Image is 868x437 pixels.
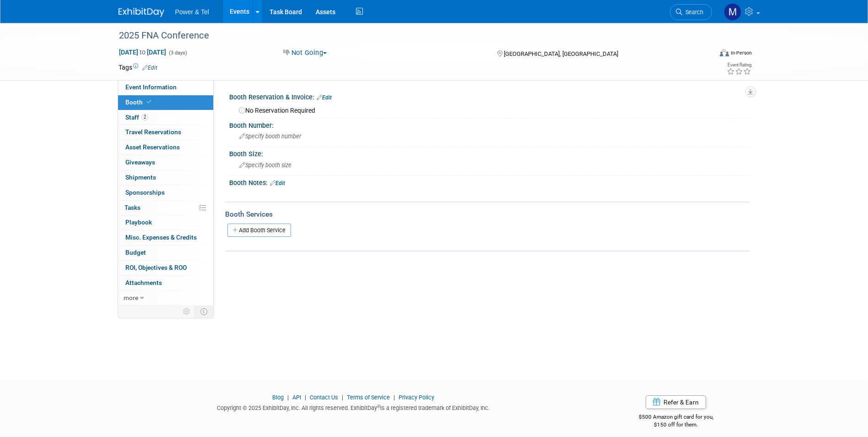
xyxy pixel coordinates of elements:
a: Giveaways [118,155,213,170]
div: Booth Number: [229,119,750,130]
span: [DATE] [DATE] [119,48,167,56]
a: Contact Us [310,394,338,401]
a: Blog [272,394,284,401]
a: API [292,394,301,401]
span: Sponsorships [125,189,165,196]
a: Booth [118,95,213,110]
a: Edit [317,94,332,101]
a: Shipments [118,170,213,185]
a: Travel Reservations [118,125,213,140]
span: Asset Reservations [125,143,180,151]
div: $150 off for them. [602,421,750,429]
a: Attachments [118,276,213,290]
div: Booth Reservation & Invoice: [229,90,750,102]
span: Attachments [125,279,162,286]
span: Booth [125,98,153,106]
img: Madalyn Bobbitt [724,3,741,21]
span: Specify booth number [239,133,301,140]
span: Giveaways [125,158,155,166]
a: Search [670,4,712,20]
i: Booth reservation complete [147,99,151,104]
td: Personalize Event Tab Strip [179,306,195,317]
img: ExhibitDay [119,8,164,17]
span: | [391,394,397,401]
span: 2 [141,114,148,120]
a: Playbook [118,215,213,230]
div: Booth Notes: [229,176,750,188]
span: Specify booth size [239,162,291,169]
button: Not Going [280,48,330,58]
a: Tasks [118,201,213,215]
span: Playbook [125,218,152,226]
a: Event Information [118,80,213,95]
td: Tags [119,63,157,72]
span: [GEOGRAPHIC_DATA], [GEOGRAPHIC_DATA] [504,50,618,57]
td: Toggle Event Tabs [194,306,213,317]
span: Staff [125,114,148,121]
a: ROI, Objectives & ROO [118,261,213,275]
span: more [124,294,138,301]
span: | [340,394,345,401]
span: Search [682,9,703,16]
div: Event Format [658,48,752,61]
div: Copyright © 2025 ExhibitDay, Inc. All rights reserved. ExhibitDay is a registered trademark of Ex... [119,402,589,412]
a: Sponsorships [118,186,213,200]
span: Power & Tel [175,8,209,16]
img: Format-Inperson.png [720,49,729,56]
a: Budget [118,246,213,260]
span: Shipments [125,174,156,181]
span: Travel Reservations [125,128,181,136]
span: | [302,394,308,401]
span: | [285,394,291,401]
span: Tasks [124,204,140,211]
div: Booth Services [225,209,750,219]
a: Privacy Policy [399,394,434,401]
sup: ® [377,404,380,409]
a: Misc. Expenses & Credits [118,230,213,245]
div: In-Person [730,49,752,56]
span: ROI, Objectives & ROO [125,264,187,271]
a: Terms of Service [347,394,390,401]
a: Asset Reservations [118,140,213,155]
span: Budget [125,249,146,256]
a: Add Booth Service [227,224,291,237]
span: Event Information [125,83,177,91]
span: to [138,49,147,56]
a: Edit [142,65,157,71]
div: No Reservation Required [236,104,743,115]
a: Staff2 [118,110,213,125]
a: more [118,291,213,306]
div: Event Rating [727,63,751,67]
a: Edit [270,180,285,186]
div: $500 Amazon gift card for you, [602,407,750,428]
span: Misc. Expenses & Credits [125,234,197,241]
span: (3 days) [168,50,187,56]
div: 2025 FNA Conference [116,27,698,44]
div: Booth Size: [229,147,750,158]
a: Refer & Earn [646,395,706,409]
